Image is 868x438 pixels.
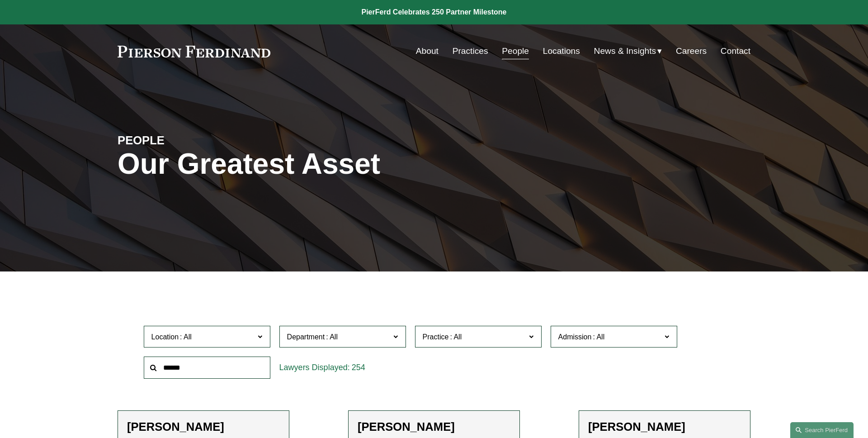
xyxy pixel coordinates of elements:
[453,43,488,60] a: Practices
[118,148,539,181] h1: Our Greatest Asset
[416,43,439,60] a: About
[287,333,325,341] span: Department
[721,43,750,60] a: Contact
[543,43,580,60] a: Locations
[358,420,510,434] h2: [PERSON_NAME]
[594,43,656,59] span: News & Insights
[588,420,741,434] h2: [PERSON_NAME]
[423,333,449,341] span: Practice
[127,420,280,434] h2: [PERSON_NAME]
[676,43,707,60] a: Careers
[558,333,592,341] span: Admission
[151,333,179,341] span: Location
[502,43,529,60] a: People
[118,133,276,148] h4: PEOPLE
[352,363,365,372] span: 254
[594,43,662,60] a: folder dropdown
[790,422,854,438] a: Search this site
